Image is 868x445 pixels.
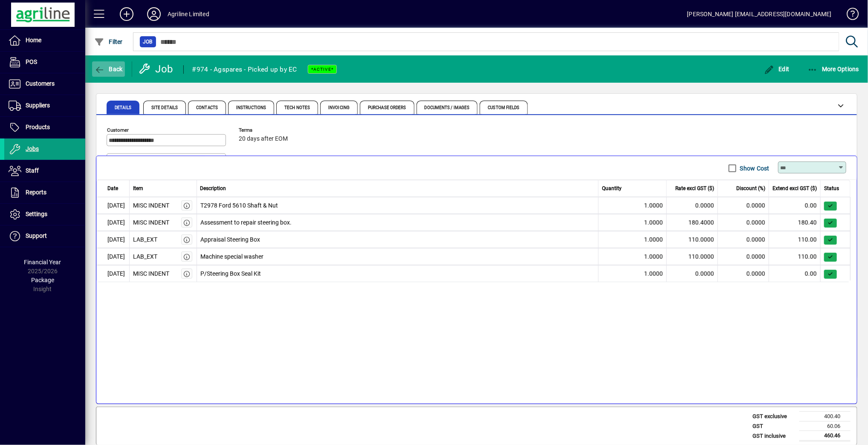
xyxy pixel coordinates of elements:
[26,37,41,43] span: Home
[26,102,50,109] span: Suppliers
[675,185,714,192] span: Rate excl GST ($)
[667,265,718,282] td: 0.0000
[192,63,297,76] div: #974 - Agspares - Picked up by EC
[824,185,839,192] span: Status
[805,61,862,77] button: More Options
[644,269,663,278] span: 1.0000
[113,6,140,22] button: Add
[26,167,39,174] span: Staff
[133,269,169,278] div: MISC INDENT
[197,231,599,248] td: Appraisal Steering Box
[718,231,769,248] td: 0.0000
[96,231,130,248] td: [DATE]
[133,235,157,244] div: LAB_EXT
[799,421,851,431] td: 60.06
[718,214,769,231] td: 0.0000
[773,185,817,192] span: Extend excl GST ($)
[92,61,125,77] button: Back
[197,214,599,231] td: Assessment to repair steering box.
[4,73,85,95] a: Customers
[738,164,770,173] label: Show Cost
[328,106,350,110] span: Invoicing
[718,265,769,282] td: 0.0000
[425,106,470,110] span: Documents / Images
[239,127,290,133] span: Terms
[200,185,226,192] span: Description
[644,252,663,261] span: 1.0000
[488,106,519,110] span: Custom Fields
[718,248,769,265] td: 0.0000
[26,58,37,65] span: POS
[4,204,85,225] a: Settings
[94,66,123,72] span: Back
[4,182,85,203] a: Reports
[769,248,821,265] td: 110.00
[143,38,153,46] span: Job
[96,248,130,265] td: [DATE]
[168,7,209,21] div: Agriline Limited
[644,235,663,244] span: 1.0000
[4,95,85,116] a: Suppliers
[96,214,130,231] td: [DATE]
[94,38,123,45] span: Filter
[26,80,55,87] span: Customers
[718,197,769,214] td: 0.0000
[115,106,131,110] span: Details
[92,34,125,49] button: Filter
[748,412,799,422] td: GST exclusive
[26,211,47,217] span: Settings
[26,124,50,130] span: Products
[197,197,599,214] td: T2978 Ford 5610 Shaft & Nut
[667,214,718,231] td: 180.4000
[96,197,130,214] td: [DATE]
[4,30,85,51] a: Home
[748,431,799,441] td: GST inclusive
[687,7,832,21] div: [PERSON_NAME] [EMAIL_ADDRESS][DOMAIN_NAME]
[368,106,406,110] span: Purchase Orders
[140,6,168,22] button: Profile
[769,197,821,214] td: 0.00
[31,277,54,283] span: Package
[4,52,85,73] a: POS
[96,265,130,282] td: [DATE]
[133,185,143,192] span: Item
[26,189,46,196] span: Reports
[133,201,169,210] div: MISC INDENT
[762,61,792,77] button: Edit
[239,136,288,142] span: 20 days after EOM
[667,248,718,265] td: 110.0000
[769,231,821,248] td: 110.00
[151,106,178,110] span: Site Details
[736,185,765,192] span: Discount (%)
[236,106,266,110] span: Instructions
[284,106,310,110] span: Tech Notes
[133,252,157,261] div: LAB_EXT
[107,185,118,192] span: Date
[4,160,85,182] a: Staff
[748,421,799,431] td: GST
[764,66,790,72] span: Edit
[26,145,39,152] span: Jobs
[602,185,622,192] span: Quantity
[840,2,857,29] a: Knowledge Base
[769,265,821,282] td: 0.00
[799,412,851,422] td: 400.40
[133,218,169,227] div: MISC INDENT
[24,259,61,266] span: Financial Year
[667,231,718,248] td: 110.0000
[799,431,851,441] td: 460.46
[667,197,718,214] td: 0.0000
[197,265,599,282] td: P/Steering Box Seal Kit
[644,201,663,210] span: 1.0000
[644,218,663,227] span: 1.0000
[769,214,821,231] td: 180.40
[196,106,218,110] span: Contacts
[107,127,129,133] mat-label: Customer
[807,66,859,72] span: More Options
[26,232,47,239] span: Support
[197,248,599,265] td: Machine special washer
[4,117,85,138] a: Products
[4,225,85,247] a: Support
[139,62,175,76] div: Job
[85,61,132,77] app-page-header-button: Back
